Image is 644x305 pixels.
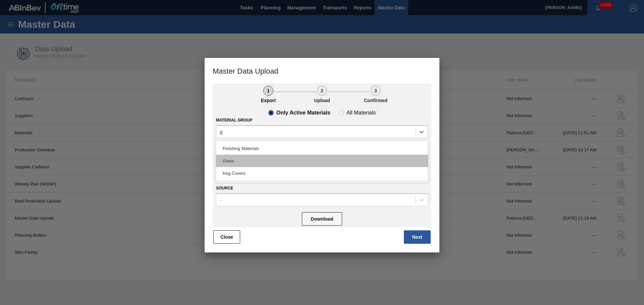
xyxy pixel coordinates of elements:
div: 1 [263,86,273,96]
h3: Master Data Upload [205,58,439,83]
p: Export [252,98,285,103]
p: Upload [305,98,339,103]
button: Download [302,212,342,226]
label: Material Group [216,118,252,123]
div: Keg Covers [216,167,428,179]
clb-radio-button: Only Active Materials [268,110,330,116]
button: 2Upload [316,83,328,110]
button: 1Export [262,83,274,110]
button: 3Confirmed [370,83,382,110]
button: Close [213,230,240,244]
div: - [220,197,221,203]
div: 2 [317,86,327,96]
div: Glass [216,155,428,167]
label: Source [216,186,233,190]
label: Labeled Family [216,141,251,145]
p: Confirmed [359,98,392,103]
button: Next [404,230,431,244]
div: 3 [371,86,381,96]
clb-radio-button: All Materials [338,110,376,116]
div: Finishing Materials [216,142,428,155]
